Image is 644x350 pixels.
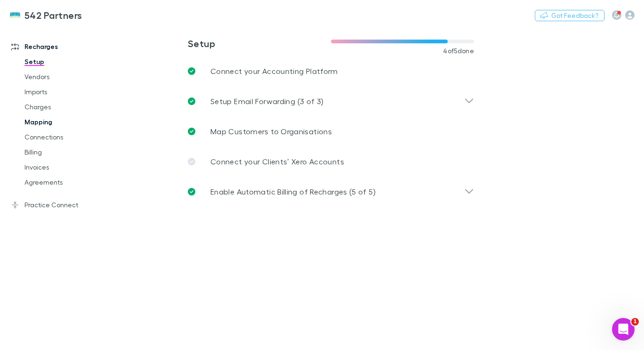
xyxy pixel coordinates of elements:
a: Mapping [15,114,121,130]
a: Invoices [15,160,121,175]
a: Agreements [15,175,121,190]
p: Setup Email Forwarding (3 of 3) [210,96,323,107]
div: Setup Email Forwarding (3 of 3) [180,86,482,116]
a: Connect your Clients’ Xero Accounts [180,147,482,177]
p: Map Customers to Organisations [210,126,332,137]
img: 542 Partners's Logo [9,9,21,21]
a: Connections [15,130,121,145]
a: Map Customers to Organisations [180,116,482,147]
div: Enable Automatic Billing of Recharges (5 of 5) [180,177,482,207]
a: Practice Connect [2,197,121,212]
span: 4 of 5 done [443,47,474,55]
p: Enable Automatic Billing of Recharges (5 of 5) [210,186,376,197]
p: Connect your Clients’ Xero Accounts [210,156,344,167]
a: Charges [15,99,121,114]
a: Setup [15,54,121,69]
a: Billing [15,145,121,160]
a: Recharges [2,39,121,54]
button: Got Feedback? [535,10,604,21]
a: Imports [15,84,121,99]
a: Connect your Accounting Platform [180,56,482,86]
p: Connect your Accounting Platform [210,65,338,77]
span: 1 [631,318,639,326]
iframe: Intercom live chat [612,318,635,341]
h3: 542 Partners [24,9,82,21]
a: 542 Partners [4,4,88,26]
h3: Setup [188,38,331,49]
a: Vendors [15,69,121,84]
